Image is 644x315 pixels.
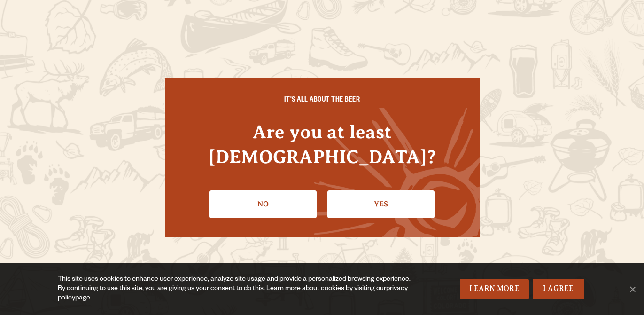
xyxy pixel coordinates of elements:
[460,279,529,299] a: Learn More
[209,190,317,218] a: No
[184,97,461,105] h6: IT'S ALL ABOUT THE BEER
[628,284,637,294] span: No
[533,279,584,299] a: I Agree
[327,190,435,218] a: Confirm I'm 21 or older
[58,275,416,303] div: This site uses cookies to enhance user experience, analyze site usage and provide a personalized ...
[184,119,461,169] h4: Are you at least [DEMOGRAPHIC_DATA]?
